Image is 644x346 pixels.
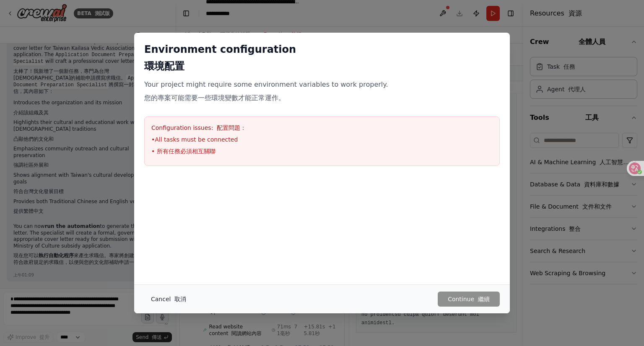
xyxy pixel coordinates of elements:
h2: Environment configuration [144,43,500,76]
font: 取消 [174,296,186,302]
button: Continue 繼續 [438,292,500,307]
font: 配置問題： [217,124,246,131]
font: 您的專案可能需要一些環境變數才能正常運作。 [144,94,285,102]
font: 環境配置 [144,60,184,72]
li: • All tasks must be connected [151,135,493,159]
p: Your project might require some environment variables to work properly. [144,80,500,106]
font: 繼續 [478,296,490,302]
font: • 所有任務必須相互關聯 [151,148,216,155]
h3: Configuration issues: [151,124,493,132]
button: Cancel 取消 [144,292,193,307]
